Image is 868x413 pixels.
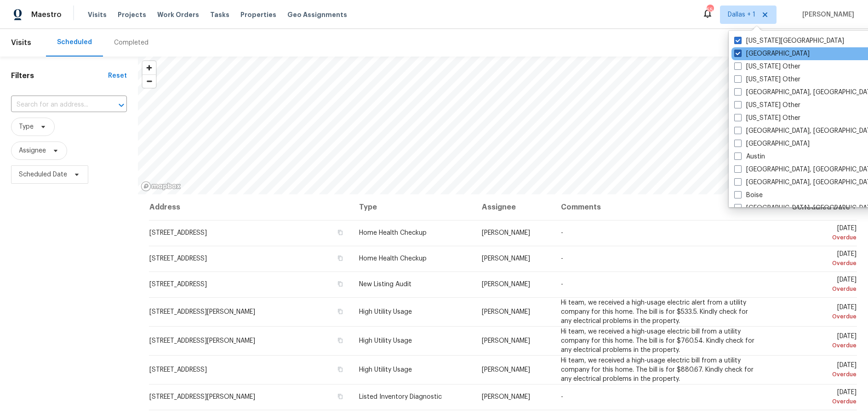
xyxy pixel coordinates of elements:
span: Hi team, we received a high-usage electric bill from a utility company for this home. The bill is... [561,357,754,382]
span: Scheduled Date [19,170,67,179]
span: [STREET_ADDRESS] [149,230,207,236]
span: Geo Assignments [287,10,347,19]
div: Reset [108,71,127,80]
span: [STREET_ADDRESS][PERSON_NAME] [149,309,255,315]
div: Overdue [773,259,857,268]
input: Search for an address... [11,98,101,112]
span: Hi team, we received a high-usage electric alert from a utility company for this home. The bill i... [561,300,748,324]
span: High Utility Usage [359,338,412,344]
button: Copy Address [336,254,344,262]
label: Austin [734,152,765,161]
canvas: Map [138,57,868,194]
div: 55 [707,6,713,15]
label: [US_STATE] Other [734,113,800,123]
span: [STREET_ADDRESS][PERSON_NAME] [149,338,255,344]
span: - [561,281,563,288]
button: Copy Address [336,307,344,316]
span: [DATE] [773,362,857,379]
button: Open [115,99,128,112]
span: [PERSON_NAME] [482,230,530,236]
span: High Utility Usage [359,367,412,373]
div: Completed [114,38,148,47]
span: Maestro [31,10,62,19]
span: [DATE] [773,225,857,242]
label: [GEOGRAPHIC_DATA] [734,139,810,148]
label: Boise [734,191,763,200]
div: Overdue [773,284,857,294]
span: [STREET_ADDRESS] [149,281,207,288]
span: Visits [88,10,107,19]
h1: Filters [11,71,108,80]
th: Assignee [474,194,554,220]
span: [DATE] [773,277,857,294]
span: Projects [118,10,146,19]
div: Overdue [773,341,857,350]
span: Home Health Checkup [359,230,427,236]
button: Zoom in [143,61,156,74]
span: Properties [240,10,276,19]
span: High Utility Usage [359,309,412,315]
span: [PERSON_NAME] [482,338,530,344]
span: New Listing Audit [359,281,411,288]
span: Hi team, we received a high-usage electric bill from a utility company for this home. The bill is... [561,328,754,353]
button: Copy Address [336,392,344,401]
label: [US_STATE] Other [734,101,800,110]
span: [PERSON_NAME] [799,10,854,19]
div: Overdue [773,233,857,242]
span: [DATE] [773,389,857,406]
label: [US_STATE] Other [734,75,800,84]
span: [STREET_ADDRESS][PERSON_NAME] [149,394,255,400]
span: Dallas + 1 [728,10,755,19]
button: Copy Address [336,365,344,373]
th: Scheduled Date ↑ [766,194,857,220]
div: Scheduled [57,38,92,47]
span: Type [19,122,34,131]
th: Type [352,194,474,220]
span: [DATE] [773,304,857,321]
button: Zoom out [143,74,156,88]
th: Address [149,194,352,220]
button: Copy Address [336,228,344,237]
label: [US_STATE] Other [734,62,800,71]
span: [PERSON_NAME] [482,367,530,373]
span: [PERSON_NAME] [482,281,530,288]
span: Tasks [210,11,229,18]
span: Assignee [19,146,46,155]
a: Mapbox homepage [141,181,181,192]
span: [DATE] [773,251,857,268]
span: [STREET_ADDRESS] [149,367,207,373]
button: Copy Address [336,336,344,345]
div: Overdue [773,370,857,379]
span: Work Orders [157,10,199,19]
span: Home Health Checkup [359,255,427,262]
th: Comments [554,194,766,220]
label: [GEOGRAPHIC_DATA] [734,49,810,58]
span: - [561,230,563,236]
button: Copy Address [336,280,344,288]
span: Listed Inventory Diagnostic [359,394,442,400]
label: [US_STATE][GEOGRAPHIC_DATA] [734,36,844,45]
span: - [561,394,563,400]
span: - [561,255,563,262]
div: Overdue [773,312,857,321]
span: [DATE] [773,333,857,350]
span: [PERSON_NAME] [482,309,530,315]
div: Overdue [773,397,857,406]
span: [PERSON_NAME] [482,394,530,400]
span: [PERSON_NAME] [482,255,530,262]
span: [STREET_ADDRESS] [149,255,207,262]
span: Visits [11,33,31,53]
